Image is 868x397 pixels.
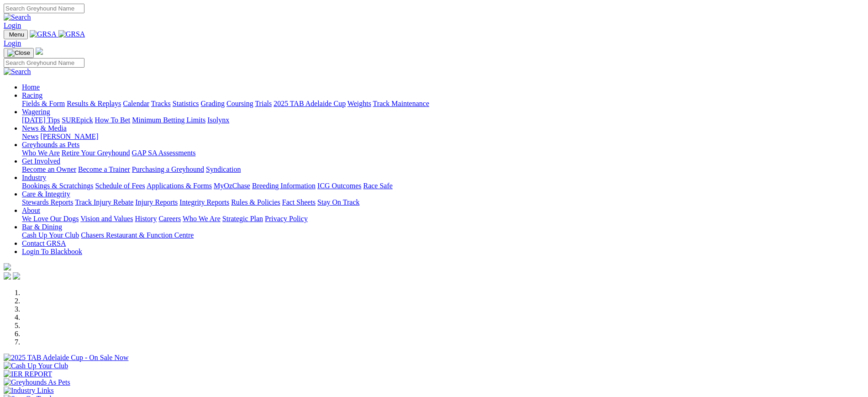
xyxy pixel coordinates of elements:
a: Minimum Betting Limits [132,116,205,124]
a: Coursing [226,100,253,107]
a: Results & Replays [67,100,121,107]
a: Statistics [173,100,199,107]
img: GRSA [58,30,85,38]
img: facebook.svg [4,272,11,280]
a: Bookings & Scratchings [22,182,93,190]
a: Grading [201,100,225,107]
div: Get Involved [22,165,864,174]
a: Vision and Values [80,215,133,222]
a: News [22,132,38,140]
input: Search [4,4,84,13]
img: logo-grsa-white.png [4,263,11,270]
a: We Love Our Dogs [22,215,79,222]
a: Who We Are [183,215,221,222]
a: How To Bet [95,116,131,124]
a: Schedule of Fees [95,182,145,190]
a: Stewards Reports [22,198,73,206]
img: GRSA [30,30,57,38]
a: Purchasing a Greyhound [132,165,204,173]
a: Login [4,39,21,47]
a: GAP SA Assessments [132,149,196,157]
a: Racing [22,91,42,99]
a: Rules & Policies [231,198,280,206]
a: Bar & Dining [22,223,62,231]
img: logo-grsa-white.png [36,48,43,55]
a: Retire Your Greyhound [62,149,130,157]
a: Industry [22,174,46,181]
a: Care & Integrity [22,190,70,198]
a: Fields & Form [22,100,65,107]
a: Race Safe [363,182,392,190]
a: Careers [158,215,181,222]
a: Become an Owner [22,165,76,173]
a: Injury Reports [135,198,178,206]
a: Track Injury Rebate [75,198,133,206]
img: Industry Links [4,386,54,395]
a: Strategic Plan [222,215,263,222]
button: Toggle navigation [4,30,28,39]
a: Fact Sheets [282,198,316,206]
div: News & Media [22,132,864,141]
a: Get Involved [22,157,60,165]
a: Cash Up Your Club [22,231,79,239]
a: Contact GRSA [22,239,66,247]
div: Bar & Dining [22,231,864,239]
img: Greyhounds As Pets [4,378,70,386]
a: [PERSON_NAME] [40,132,98,140]
a: History [135,215,157,222]
a: [DATE] Tips [22,116,60,124]
a: Weights [347,100,371,107]
a: ICG Outcomes [317,182,361,190]
a: Tracks [151,100,171,107]
input: Search [4,58,84,68]
a: Track Maintenance [373,100,429,107]
div: Industry [22,182,864,190]
img: 2025 TAB Adelaide Cup - On Sale Now [4,354,129,362]
a: SUREpick [62,116,93,124]
div: Care & Integrity [22,198,864,206]
a: Login To Blackbook [22,248,82,255]
a: Login [4,21,21,29]
div: Greyhounds as Pets [22,149,864,157]
a: Calendar [123,100,149,107]
a: Breeding Information [252,182,316,190]
span: Menu [9,31,24,38]
div: Wagering [22,116,864,124]
a: Wagering [22,108,50,116]
a: MyOzChase [214,182,250,190]
div: About [22,215,864,223]
a: Stay On Track [317,198,359,206]
a: Syndication [206,165,241,173]
a: Integrity Reports [179,198,229,206]
a: Privacy Policy [265,215,308,222]
img: IER REPORT [4,370,52,378]
a: Who We Are [22,149,60,157]
img: Search [4,13,31,21]
img: Search [4,68,31,76]
a: Greyhounds as Pets [22,141,79,148]
button: Toggle navigation [4,48,34,58]
a: Chasers Restaurant & Function Centre [81,231,194,239]
img: Cash Up Your Club [4,362,68,370]
img: twitter.svg [13,272,20,280]
a: Trials [255,100,272,107]
a: About [22,206,40,214]
a: 2025 TAB Adelaide Cup [274,100,346,107]
div: Racing [22,100,864,108]
img: Close [7,49,30,57]
a: Home [22,83,40,91]
a: Applications & Forms [147,182,212,190]
a: News & Media [22,124,67,132]
a: Become a Trainer [78,165,130,173]
a: Isolynx [207,116,229,124]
